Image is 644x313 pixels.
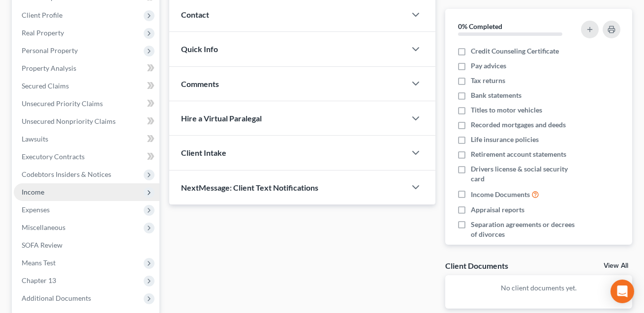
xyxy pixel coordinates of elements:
[471,190,530,199] span: Income Documents
[181,10,209,19] span: Contact
[14,77,159,95] a: Secured Claims
[458,22,502,30] strong: 0% Completed
[471,61,506,71] span: Pay advices
[22,241,62,249] span: SOFA Review
[14,130,159,148] a: Lawsuits
[14,95,159,113] a: Unsecured Priority Claims
[445,260,508,271] div: Client Documents
[181,114,262,123] span: Hire a Virtual Paralegal
[22,46,78,55] span: Personal Property
[22,82,69,90] span: Secured Claims
[471,46,559,56] span: Credit Counseling Certificate
[22,276,56,285] span: Chapter 13
[22,28,64,37] span: Real Property
[14,236,159,254] a: SOFA Review
[22,188,44,196] span: Income
[22,170,111,178] span: Codebtors Insiders & Notices
[604,262,628,269] a: View All
[14,59,159,77] a: Property Analysis
[14,113,159,130] a: Unsecured Nonpriority Claims
[181,44,218,54] span: Quick Info
[181,79,219,88] span: Comments
[22,11,62,19] span: Client Profile
[181,183,318,192] span: NextMessage: Client Text Notifications
[611,280,634,303] div: Open Intercom Messenger
[22,64,76,72] span: Property Analysis
[471,105,542,115] span: Titles to motor vehicles
[22,135,48,143] span: Lawsuits
[471,149,566,159] span: Retirement account statements
[22,205,50,214] span: Expenses
[471,90,521,100] span: Bank statements
[471,220,577,239] span: Separation agreements or decrees of divorces
[471,120,566,130] span: Recorded mortgages and deeds
[22,223,65,231] span: Miscellaneous
[14,148,159,166] a: Executory Contracts
[22,152,85,161] span: Executory Contracts
[453,283,624,293] p: No client documents yet.
[22,99,103,108] span: Unsecured Priority Claims
[22,258,56,267] span: Means Test
[22,294,91,302] span: Additional Documents
[471,76,505,85] span: Tax returns
[471,205,524,215] span: Appraisal reports
[181,148,226,157] span: Client Intake
[471,164,577,184] span: Drivers license & social security card
[471,135,539,144] span: Life insurance policies
[22,117,116,125] span: Unsecured Nonpriority Claims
